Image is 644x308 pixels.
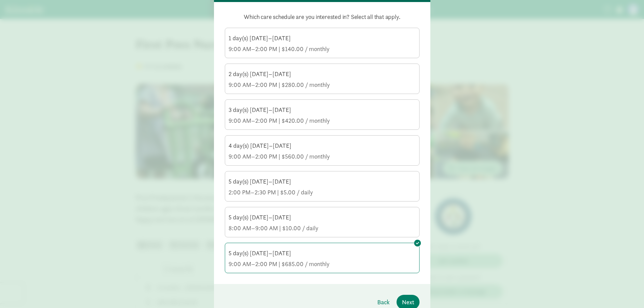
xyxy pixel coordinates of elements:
[402,298,414,307] span: Next
[229,70,416,78] div: 2 day(s) [DATE]–[DATE]
[229,117,416,125] div: 9:00 AM–2:00 PM | $420.00 / monthly
[229,152,416,161] div: 9:00 AM–2:00 PM | $560.00 / monthly
[229,81,416,89] div: 9:00 AM–2:00 PM | $280.00 / monthly
[229,249,416,257] div: 5 day(s) [DATE]–[DATE]
[229,106,416,114] div: 3 day(s) [DATE]–[DATE]
[225,13,420,21] p: Which care schedule are you interested in? Select all that apply.
[229,142,416,150] div: 4 day(s) [DATE]–[DATE]
[229,34,416,42] div: 1 day(s) [DATE]–[DATE]
[229,213,416,221] div: 5 day(s) [DATE]–[DATE]
[229,188,416,196] div: 2:00 PM–2:30 PM | $5.00 / daily
[229,45,416,53] div: 9:00 AM–2:00 PM | $140.00 / monthly
[377,298,390,307] span: Back
[229,260,416,268] div: 9:00 AM–2:00 PM | $685.00 / monthly
[229,224,416,232] div: 8:00 AM–9:00 AM | $10.00 / daily
[229,177,416,186] div: 5 day(s) [DATE]–[DATE]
